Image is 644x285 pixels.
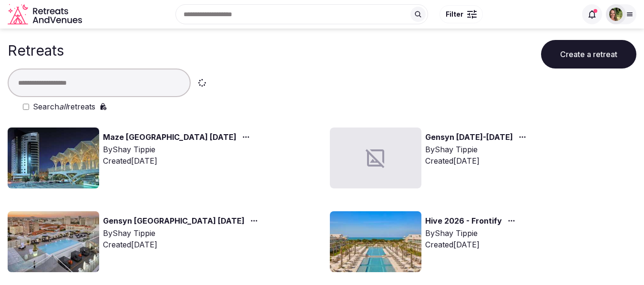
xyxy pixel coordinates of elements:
[33,101,95,112] label: Search retreats
[440,5,483,23] button: Filter
[103,215,245,227] a: Gensyn [GEOGRAPHIC_DATA] [DATE]
[8,128,99,188] img: Top retreat image for the retreat: Maze Lisbon November 2025
[8,211,99,272] img: Top retreat image for the retreat: Gensyn Lisbon November 2025
[103,144,254,155] div: By Shay Tippie
[8,4,84,25] a: Visit the homepage
[8,4,84,25] svg: Retreats and Venues company logo
[103,227,262,239] div: By Shay Tippie
[103,239,262,250] div: Created [DATE]
[425,239,519,250] div: Created [DATE]
[103,131,236,144] a: Maze [GEOGRAPHIC_DATA] [DATE]
[8,42,64,59] h1: Retreats
[330,211,421,272] img: Top retreat image for the retreat: Hive 2026 - Frontify
[609,8,623,21] img: Shay Tippie
[59,102,67,111] em: all
[541,40,636,69] button: Create a retreat
[425,131,513,144] a: Gensyn [DATE]-[DATE]
[425,155,530,167] div: Created [DATE]
[103,155,254,167] div: Created [DATE]
[446,10,463,19] span: Filter
[425,144,530,155] div: By Shay Tippie
[425,227,519,239] div: By Shay Tippie
[425,215,502,227] a: Hive 2026 - Frontify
